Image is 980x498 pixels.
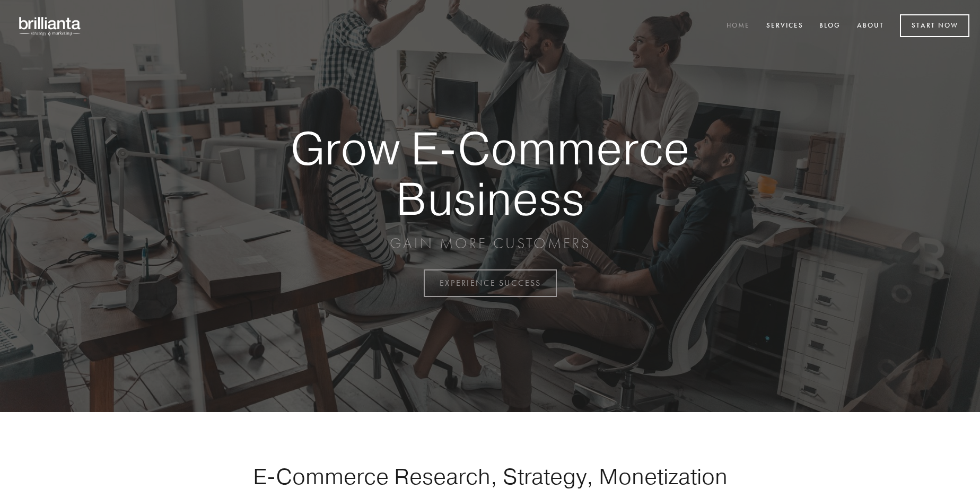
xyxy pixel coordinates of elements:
a: EXPERIENCE SUCCESS [424,269,557,297]
a: Start Now [900,14,969,37]
img: brillianta - research, strategy, marketing [11,11,90,41]
strong: Grow E-Commerce Business [253,123,727,223]
a: Blog [812,18,847,35]
a: Services [759,18,810,35]
a: Home [720,18,757,35]
p: GAIN MORE CUSTOMERS [253,234,727,253]
a: About [850,18,891,35]
h1: E-Commerce Research, Strategy, Monetization [220,463,760,490]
